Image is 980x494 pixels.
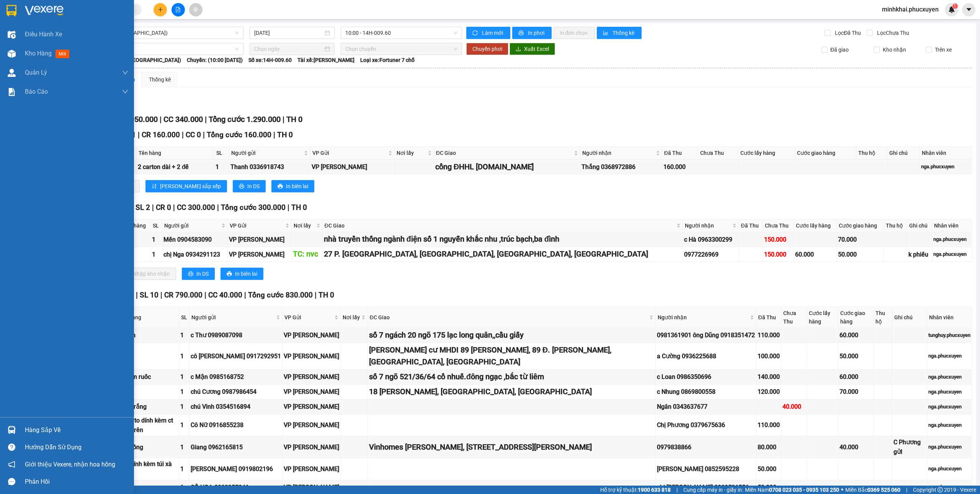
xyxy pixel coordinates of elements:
[874,307,892,328] th: Thu hộ
[684,235,738,244] div: c Hà 0963300299
[554,27,595,39] button: In đơn chọn
[928,443,970,451] div: nga.phucxuyen
[8,478,15,485] span: message
[186,130,201,139] span: CC 0
[138,130,140,139] span: |
[118,268,176,280] button: downloadNhập kho nhận
[952,3,958,9] sup: 1
[164,291,203,299] span: CR 790.000
[214,147,229,159] th: SL
[152,184,157,190] span: sort-ascending
[248,56,292,64] span: Số xe: 14H-009.60
[436,149,572,157] span: ĐC Giao
[287,203,289,212] span: |
[612,29,635,37] span: Thống kê
[283,385,341,400] td: VP Hạ Long
[657,464,755,474] div: [PERSON_NAME] 0852595228
[887,147,920,159] th: Ghi chú
[235,270,257,278] span: In biên lai
[435,161,579,173] div: cổng ĐHHL [DOMAIN_NAME]́
[203,130,205,139] span: |
[600,486,671,494] span: Hỗ trợ kỹ thuật:
[312,162,393,172] div: VP [PERSON_NAME]
[191,372,281,382] div: c Mận 0985168752
[163,115,203,124] span: CC 340.000
[216,162,228,172] div: 1
[603,30,609,36] span: bar-chart
[928,403,970,411] div: nga.phucxuyen
[369,386,654,398] div: 18 [PERSON_NAME], [GEOGRAPHIC_DATA], [GEOGRAPHIC_DATA]
[191,313,274,322] span: Người gửi
[25,68,47,77] span: Quản Lý
[318,291,334,299] span: TH 0
[231,149,302,157] span: Người gửi
[8,50,16,58] img: warehouse-icon
[324,233,681,245] div: nhà truyền thống ngành điện số 1 nguyễn khắc nhu ,trúc bạch,ba đình
[122,250,149,259] div: xốp
[932,45,955,54] span: Trên xe
[118,402,178,411] div: 1 đế trắng
[122,89,128,95] span: down
[510,43,555,55] button: downloadXuất Excel
[25,460,115,469] span: Giới thiệu Vexere, nhận hoa hồng
[758,420,780,430] div: 110.000
[163,235,226,244] div: Mến 0904583090
[832,29,862,37] span: Lọc Đã Thu
[207,130,271,139] span: Tổng cước 160.000
[582,149,654,157] span: Người nhận
[933,250,970,258] div: nga.phucxuyen
[657,442,755,452] div: 0979838866
[657,420,755,430] div: Chị Phương 0379675636
[149,75,171,84] div: Thống kê
[25,50,52,57] span: Kho hàng
[283,436,341,458] td: VP Hạ Long
[205,115,207,124] span: |
[8,444,15,451] span: question-circle
[191,330,281,340] div: c Thư 0989087098
[516,46,521,52] span: download
[182,130,184,139] span: |
[840,387,872,396] div: 70.000
[158,7,163,12] span: plus
[658,313,748,322] span: Người nhận
[233,180,266,192] button: printerIn DS
[239,184,244,190] span: printer
[138,162,213,172] div: 2 carton dài + 2 đế
[136,291,138,299] span: |
[25,476,128,487] div: Phản hồi
[151,219,162,232] th: SL
[160,182,221,190] span: [PERSON_NAME] sắp xếp
[217,203,219,212] span: |
[6,29,79,42] strong: 024 3236 3236 -
[191,402,281,411] div: chú Vinh 0354516894
[884,219,908,232] th: Thu hộ
[676,486,678,494] span: |
[856,147,887,159] th: Thu hộ
[283,458,341,480] td: VP Hạ Long
[782,402,805,411] div: 40.000
[466,43,508,55] button: Chuyển phơi
[880,45,909,54] span: Kho nhận
[920,147,972,159] th: Nhân viên
[164,221,220,230] span: Người gửi
[369,329,654,341] div: số 7 ngách 20 ngõ 175 lạc long quân,,cầu giấy
[244,291,246,299] span: |
[739,219,763,232] th: Đã Thu
[369,344,654,368] div: [PERSON_NAME] cư MHDI 89 [PERSON_NAME], 89 Đ. [PERSON_NAME], [GEOGRAPHIC_DATA], [GEOGRAPHIC_DATA]
[965,6,972,13] span: caret-down
[397,149,426,157] span: Nơi lấy
[180,387,188,396] div: 1
[118,351,178,361] div: xốp
[838,235,882,244] div: 70.000
[745,486,839,494] span: Miền Nam
[284,387,339,396] div: VP [PERSON_NAME]
[9,51,75,71] span: Gửi hàng Hạ Long: Hotline:
[118,387,178,396] div: xốp
[180,464,188,474] div: 1
[698,147,738,159] th: Chưa Thu
[191,442,281,452] div: Giang 0962165815
[683,486,743,494] span: Cung cấp máy in - giấy in:
[921,163,970,171] div: nga.phucxuyen
[227,271,232,277] span: printer
[310,159,395,174] td: VP Hạ Long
